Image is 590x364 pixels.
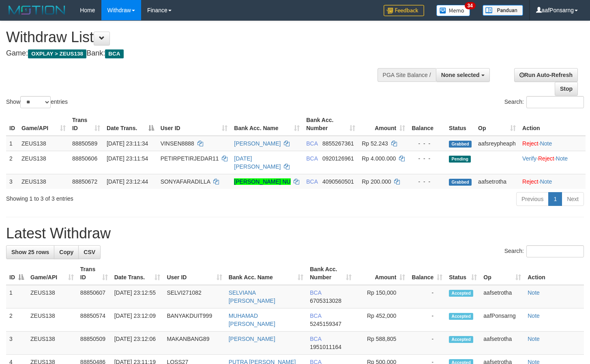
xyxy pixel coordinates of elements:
[519,113,586,136] th: Action
[519,136,586,151] td: ·
[441,72,480,78] span: None selected
[522,155,536,162] a: Verify
[105,49,123,58] span: BCA
[78,245,101,259] a: CSV
[555,82,578,96] a: Stop
[548,192,562,206] a: 1
[229,289,275,304] a: SELVIANA [PERSON_NAME]
[103,113,157,136] th: Date Trans.: activate to sort column descending
[528,336,540,342] a: Note
[6,308,27,332] td: 2
[163,332,225,355] td: MAKANBANG89
[556,155,568,162] a: Note
[412,178,442,186] div: - - -
[18,174,69,189] td: ZEUS138
[107,140,148,147] span: [DATE] 23:11:34
[6,96,68,108] label: Show entries
[20,96,51,108] select: Showentries
[408,332,446,355] td: -
[522,178,539,185] a: Reject
[408,308,446,332] td: -
[449,313,473,320] span: Accepted
[480,262,524,285] th: Op: activate to sort column ascending
[303,113,358,136] th: Bank Acc. Number: activate to sort column ascending
[436,68,490,82] button: None selected
[475,174,519,189] td: aafsetrotha
[59,249,73,255] span: Copy
[480,285,524,308] td: aafsetrotha
[408,285,446,308] td: -
[111,308,164,332] td: [DATE] 23:12:09
[27,285,77,308] td: ZEUS138
[538,155,554,162] a: Reject
[27,308,77,332] td: ZEUS138
[362,178,391,185] span: Rp 200.000
[310,289,321,296] span: BCA
[234,155,281,170] a: [DATE][PERSON_NAME]
[483,5,523,16] img: panduan.png
[6,4,68,16] img: MOTION_logo.png
[6,262,27,285] th: ID: activate to sort column descending
[355,308,409,332] td: Rp 452,000
[161,155,219,162] span: PETIRPETIRJEDAR11
[69,113,103,136] th: Trans ID: activate to sort column ascending
[522,140,539,147] a: Reject
[6,191,240,203] div: Showing 1 to 3 of 3 entries
[225,262,307,285] th: Bank Acc. Name: activate to sort column ascending
[475,136,519,151] td: aafsreypheaph
[436,5,470,16] img: Button%20Memo.svg
[412,154,442,163] div: - - -
[231,113,303,136] th: Bank Acc. Name: activate to sort column ascending
[27,332,77,355] td: ZEUS138
[27,262,77,285] th: Game/API: activate to sort column ascending
[562,192,584,206] a: Next
[519,151,586,174] td: · ·
[310,313,321,319] span: BCA
[526,96,584,108] input: Search:
[449,290,473,297] span: Accepted
[163,285,225,308] td: SELVI271082
[77,332,111,355] td: 88850509
[322,140,354,147] span: Copy 8855267361 to clipboard
[6,174,18,189] td: 3
[355,332,409,355] td: Rp 588,805
[384,5,424,16] img: Feedback.jpg
[465,2,476,9] span: 34
[111,285,164,308] td: [DATE] 23:12:55
[28,49,86,58] span: OXPLAY > ZEUS138
[18,113,69,136] th: Game/API: activate to sort column ascending
[516,192,549,206] a: Previous
[408,113,446,136] th: Balance
[6,151,18,174] td: 2
[355,262,409,285] th: Amount: activate to sort column ascending
[446,113,475,136] th: Status
[540,178,552,185] a: Note
[157,113,231,136] th: User ID: activate to sort column ascending
[480,308,524,332] td: aafPonsarng
[72,178,97,185] span: 88850672
[528,313,540,319] a: Note
[77,308,111,332] td: 88850574
[504,96,584,108] label: Search:
[310,298,341,304] span: Copy 6705313028 to clipboard
[528,289,540,296] a: Note
[526,245,584,257] input: Search:
[519,174,586,189] td: ·
[54,245,79,259] a: Copy
[322,178,354,185] span: Copy 4090560501 to clipboard
[163,308,225,332] td: BANYAKDUIT999
[307,262,355,285] th: Bank Acc. Number: activate to sort column ascending
[163,262,225,285] th: User ID: activate to sort column ascending
[449,179,472,186] span: Grabbed
[504,245,584,257] label: Search:
[408,262,446,285] th: Balance: activate to sort column ascending
[449,141,472,148] span: Grabbed
[322,155,354,162] span: Copy 0920126961 to clipboard
[6,285,27,308] td: 1
[310,336,321,342] span: BCA
[72,140,97,147] span: 88850589
[540,140,552,147] a: Note
[107,178,148,185] span: [DATE] 23:12:44
[446,262,480,285] th: Status: activate to sort column ascending
[234,140,281,147] a: [PERSON_NAME]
